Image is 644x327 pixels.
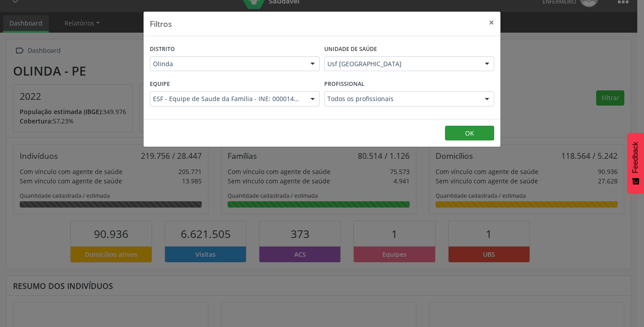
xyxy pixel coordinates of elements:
span: Todos os profissionais [327,94,476,103]
h5: Filtros [150,18,172,30]
span: ESF - Equipe de Saude da Familia - INE: 0000148237 [153,94,301,103]
span: Feedback [631,142,640,173]
button: Feedback - Mostrar pesquisa [627,133,644,194]
span: Olinda [153,59,301,68]
span: Usf [GEOGRAPHIC_DATA] [327,59,476,68]
label: Equipe [150,77,170,91]
label: Distrito [150,42,175,56]
label: Unidade de saúde [324,42,377,56]
button: OK [445,126,494,141]
label: Profissional [324,77,364,91]
button: Close [483,12,500,34]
